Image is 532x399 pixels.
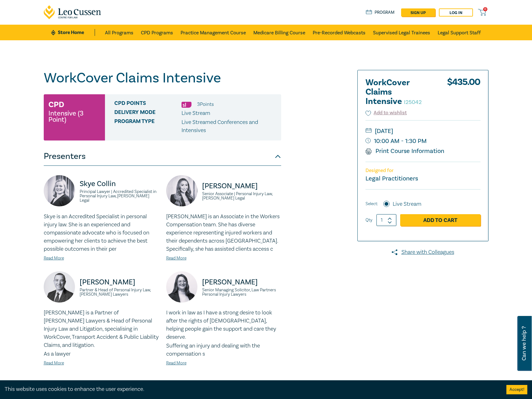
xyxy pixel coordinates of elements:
[44,213,159,253] p: Skye is an Accredited Specialist in personal injury law. She is an experienced and compassionate ...
[202,277,281,287] p: [PERSON_NAME]
[166,360,186,366] a: Read More
[365,175,418,183] small: Legal Practitioners
[202,192,281,200] small: Senior Associate | Personal Injury Law, [PERSON_NAME] Legal
[365,200,378,207] span: Select:
[44,175,75,206] img: https://s3.ap-southeast-2.amazonaws.com/leo-cussen-store-production-content/Contacts/Skye%20Colli...
[80,179,159,189] p: Skye Collin
[80,190,159,203] small: Principal Lawyer | Accredited Specialist in Personal Injury Law, [PERSON_NAME] Legal
[365,109,407,116] button: Add to wishlist
[404,99,422,106] small: I25042
[114,118,181,135] span: Program type
[80,277,159,287] p: [PERSON_NAME]
[202,288,281,297] small: Senior Managing Solicitor, Law Partners Personal Injury Lawyers
[202,181,281,191] p: [PERSON_NAME]
[44,70,281,86] h1: WorkCover Claims Intensive
[438,25,481,40] a: Legal Support Staff
[166,271,197,303] img: https://s3.ap-southeast-2.amazonaws.com/leo-cussen-store-production-content/Contacts/Ashleigh%20K...
[253,25,305,40] a: Medicare Billing Course
[44,309,159,349] p: [PERSON_NAME] is a Partner of [PERSON_NAME] Lawyers & Head of Personal Injury Law and Litigation,...
[373,25,430,40] a: Supervised Legal Trainees
[48,99,64,110] h3: CPD
[105,25,133,40] a: All Programs
[365,78,434,106] h2: WorkCover Claims Intensive
[181,118,276,135] p: Live Streamed Conferences and Intensives
[166,342,281,358] p: Suffering an injury and dealing with the compensation s
[181,110,210,117] span: Live Stream
[365,147,445,155] a: Print Course Information
[447,78,480,109] div: $ 435.00
[483,7,487,11] span: 0
[166,309,281,341] p: I work in law as I have a strong desire to look after the rights of [DEMOGRAPHIC_DATA], helping p...
[197,100,214,108] li: 3 Point s
[365,168,480,174] p: Designed for
[166,255,186,261] a: Read More
[521,320,527,367] span: Can we help ?
[44,255,64,261] a: Read More
[114,109,181,117] span: Delivery Mode
[44,350,159,358] p: As a lawyer
[506,385,527,394] button: Accept cookies
[393,200,421,208] label: Live Stream
[400,214,480,226] a: Add to Cart
[366,9,395,16] a: Program
[313,25,365,40] a: Pre-Recorded Webcasts
[141,25,173,40] a: CPD Programs
[376,214,396,226] input: 1
[44,271,75,303] img: https://s3.ap-southeast-2.amazonaws.com/leo-cussen-store-production-content/Contacts/John%20Karan...
[5,385,497,393] div: This website uses cookies to enhance the user experience.
[365,126,480,136] small: [DATE]
[44,360,64,366] a: Read More
[365,217,372,224] label: Qty
[181,25,246,40] a: Practice Management Course
[114,100,181,108] span: CPD Points
[48,110,100,123] small: Intensive (3 Point)
[80,288,159,297] small: Partner & Head of Personal Injury Law, [PERSON_NAME] Lawyers
[51,29,95,36] a: Store Home
[401,8,435,17] a: sign up
[357,248,489,256] a: Share with Colleagues
[181,102,191,108] img: Substantive Law
[44,147,281,166] button: Presenters
[166,213,281,253] p: [PERSON_NAME] is an Associate in the Workers Compensation team. She has diverse experience repres...
[166,175,197,206] img: https://s3.ap-southeast-2.amazonaws.com/leo-cussen-store-production-content/Contacts/Perin%20Must...
[439,8,473,17] a: Log in
[365,136,480,146] small: 10:00 AM - 1:30 PM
